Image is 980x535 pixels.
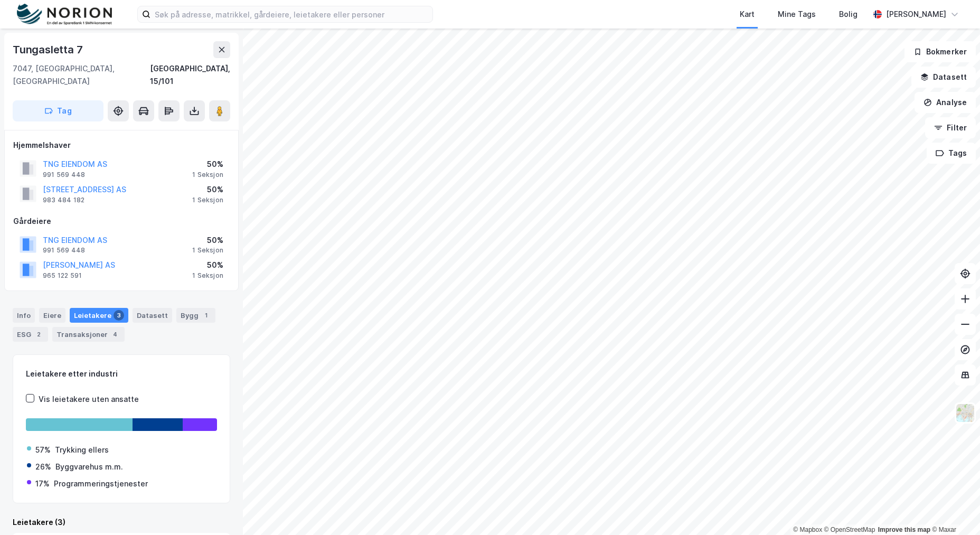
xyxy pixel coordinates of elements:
[192,234,223,247] div: 50%
[43,246,85,255] div: 991 569 448
[17,4,112,25] img: norion-logo.80e7a08dc31c2e691866.png
[13,100,103,121] button: Tag
[133,308,172,323] div: Datasett
[915,92,976,113] button: Analyse
[54,477,148,490] div: Programmeringstjenester
[13,215,230,228] div: Gårdeiere
[39,308,65,323] div: Eiere
[35,477,50,490] div: 17%
[778,8,816,21] div: Mine Tags
[192,171,223,179] div: 1 Seksjon
[904,41,976,62] button: Bokmerker
[35,444,51,456] div: 57%
[114,310,124,321] div: 3
[70,308,128,323] div: Leietakere
[26,368,217,380] div: Leietakere etter industri
[925,117,976,138] button: Filter
[13,62,150,88] div: 7047, [GEOGRAPHIC_DATA], [GEOGRAPHIC_DATA]
[33,329,44,340] div: 2
[192,259,223,271] div: 50%
[927,143,976,164] button: Tags
[793,526,822,533] a: Mapbox
[955,403,975,423] img: Z
[192,183,223,196] div: 50%
[192,246,223,255] div: 1 Seksjon
[839,8,858,21] div: Bolig
[927,484,980,535] iframe: Chat Widget
[150,62,230,88] div: [GEOGRAPHIC_DATA], 15/101
[740,8,755,21] div: Kart
[150,6,432,22] input: Søk på adresse, matrikkel, gårdeiere, leietakere eller personer
[55,461,123,473] div: Byggvarehus m.m.
[201,310,211,321] div: 1
[13,41,84,58] div: Tungasletta 7
[39,393,139,406] div: Vis leietakere uten ansatte
[192,158,223,171] div: 50%
[176,308,215,323] div: Bygg
[192,271,223,280] div: 1 Seksjon
[927,484,980,535] div: Kontrollprogram for chat
[824,526,875,533] a: OpenStreetMap
[911,67,976,88] button: Datasett
[43,271,82,280] div: 965 122 591
[35,461,51,473] div: 26%
[878,526,930,533] a: Improve this map
[55,444,109,456] div: Trykking ellers
[886,8,946,21] div: [PERSON_NAME]
[43,171,85,179] div: 991 569 448
[110,329,120,340] div: 4
[52,327,125,342] div: Transaksjoner
[43,196,84,204] div: 983 484 182
[13,139,230,152] div: Hjemmelshaver
[13,516,230,529] div: Leietakere (3)
[192,196,223,204] div: 1 Seksjon
[13,327,48,342] div: ESG
[13,308,35,323] div: Info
